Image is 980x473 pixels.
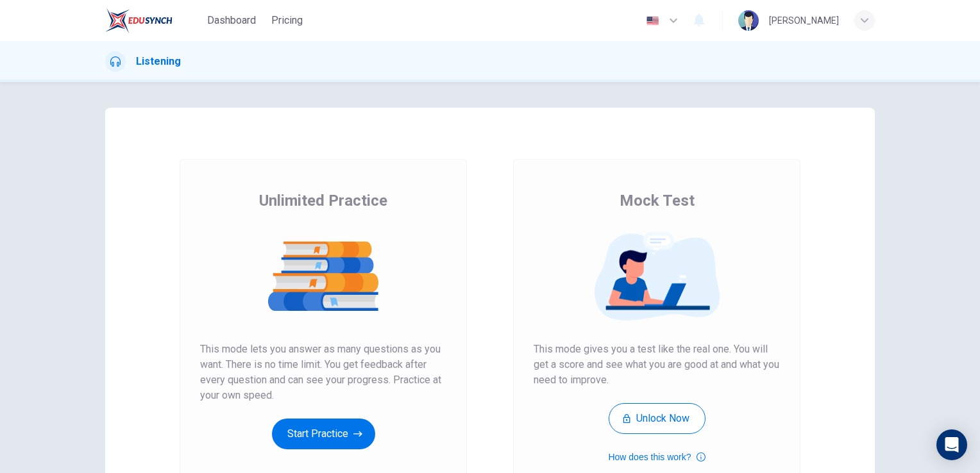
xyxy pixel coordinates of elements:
[769,13,839,28] div: [PERSON_NAME]
[645,16,661,26] img: en
[207,13,256,28] span: Dashboard
[936,429,967,460] div: Open Intercom Messenger
[534,342,780,388] span: This mode gives you a test like the real one. You will get a score and see what you are good at a...
[609,403,705,434] button: Unlock Now
[266,9,308,32] button: Pricing
[620,190,695,211] span: Mock Test
[738,10,759,31] img: Profile picture
[608,449,705,465] button: How does this work?
[259,190,387,211] span: Unlimited Practice
[136,54,181,69] h1: Listening
[202,9,261,32] button: Dashboard
[200,342,446,403] span: This mode lets you answer as many questions as you want. There is no time limit. You get feedback...
[271,13,303,28] span: Pricing
[272,419,375,449] button: Start Practice
[105,8,202,33] a: EduSynch logo
[105,8,173,33] img: EduSynch logo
